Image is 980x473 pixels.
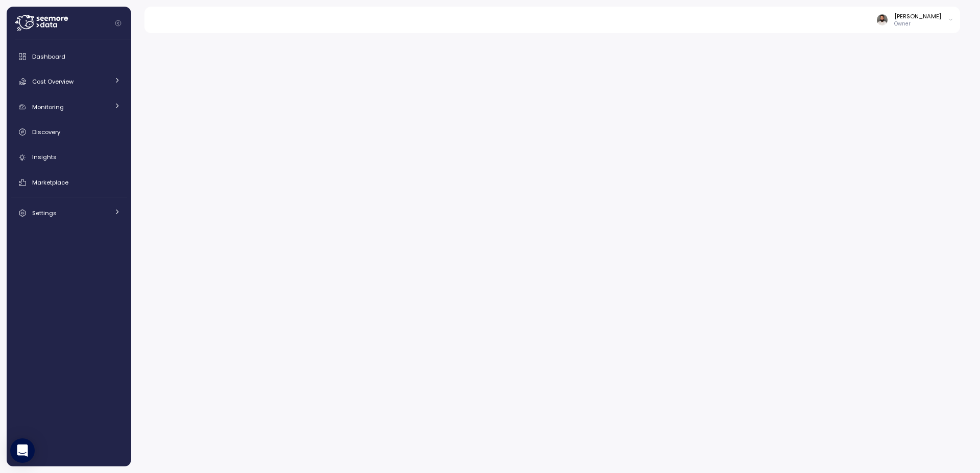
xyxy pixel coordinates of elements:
[11,122,127,142] a: Discovery
[10,438,35,463] div: Open Intercom Messenger
[32,178,68,187] span: Marketplace
[11,172,127,193] a: Marketplace
[32,103,64,111] span: Monitoring
[894,20,941,28] p: Owner
[11,97,127,117] a: Monitoring
[32,77,73,86] span: Cost Overview
[32,128,60,136] span: Discovery
[877,14,888,25] img: ACg8ocLskjvUhBDgxtSFCRx4ztb74ewwa1VrVEuDBD_Ho1mrTsQB-QE=s96-c
[11,71,127,92] a: Cost Overview
[32,153,57,161] span: Insights
[894,12,941,20] div: [PERSON_NAME]
[112,19,125,27] button: Collapse navigation
[32,52,65,61] span: Dashboard
[11,46,127,67] a: Dashboard
[11,203,127,223] a: Settings
[32,209,57,217] span: Settings
[11,147,127,168] a: Insights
